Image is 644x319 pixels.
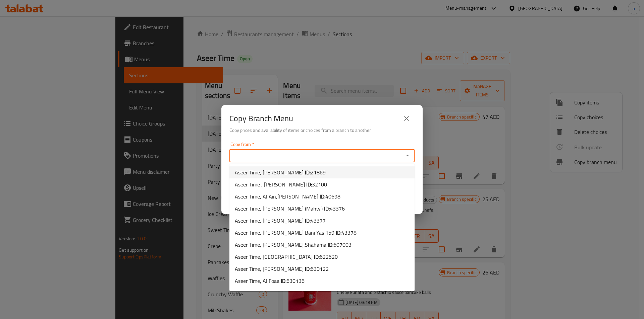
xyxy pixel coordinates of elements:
[235,168,326,176] span: Aseer Time, [PERSON_NAME]
[336,228,341,238] b: ID:
[333,240,352,250] span: 607003
[235,277,305,285] span: Aseer Time, Al Foaa
[305,167,311,177] b: ID:
[281,276,286,286] b: ID:
[305,216,311,226] b: ID:
[398,110,415,127] button: close
[328,240,333,250] b: ID:
[320,252,338,262] span: 622520
[235,192,340,201] span: Aseer Time, Al Ain,[PERSON_NAME]
[306,179,312,189] b: ID:
[324,204,330,214] b: ID:
[325,191,340,202] span: 40698
[235,289,339,297] span: Aseer Time, [PERSON_NAME] City
[311,216,326,226] span: 43377
[235,265,329,273] span: Aseer Time, [PERSON_NAME]
[320,191,325,202] b: ID:
[403,151,412,160] button: Close
[312,179,327,189] span: 32100
[341,228,357,238] span: 43378
[314,252,320,262] b: ID:
[305,264,311,274] b: ID:
[235,217,326,225] span: Aseer Time, [PERSON_NAME]
[235,253,338,261] span: Aseer Time, [GEOGRAPHIC_DATA]
[311,264,329,274] span: 630122
[321,288,339,298] span: 644617
[235,205,345,213] span: Aseer Time, [PERSON_NAME] (Mahwi)
[229,113,293,124] h2: Copy Branch Menu
[286,276,305,286] span: 630136
[229,127,415,134] h6: Copy prices and availability of items or choices from a branch to another
[315,288,321,298] b: ID:
[235,180,327,188] span: Aseer Time , [PERSON_NAME]
[235,229,357,237] span: Aseer Time, [PERSON_NAME] Bani Yas 159
[330,204,345,214] span: 43376
[311,167,326,177] span: 21869
[235,241,352,249] span: Aseer Time, [PERSON_NAME],Shahama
